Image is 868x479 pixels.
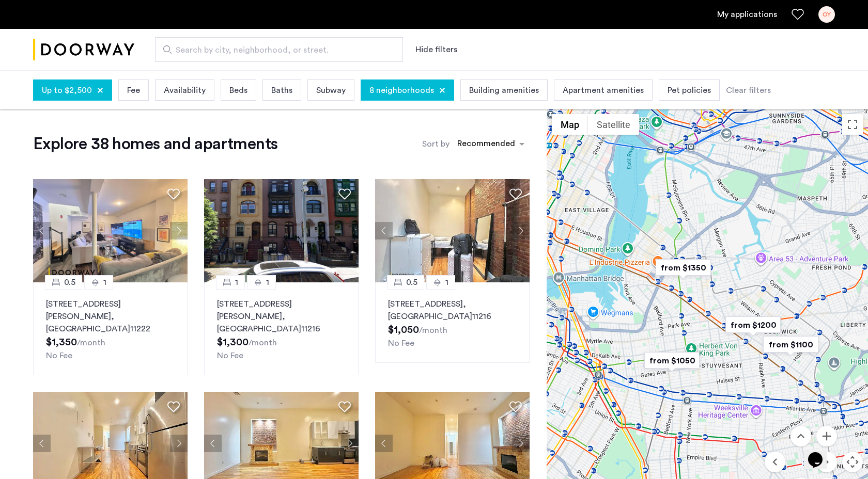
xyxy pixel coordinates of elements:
span: Search by city, neighborhood, or street. [176,44,374,56]
p: [STREET_ADDRESS] 11216 [388,298,517,323]
input: Apartment Search [155,37,403,62]
button: Show street map [552,114,588,135]
button: Show or hide filters [415,43,457,56]
div: Clear filters [726,84,771,97]
button: Next apartment [512,222,530,239]
button: Move up [791,426,811,446]
a: 11[STREET_ADDRESS][PERSON_NAME], [GEOGRAPHIC_DATA]11216No Fee [204,282,359,375]
button: Map camera controls [842,452,863,472]
button: Move left [765,452,785,472]
span: Building amenities [469,84,539,97]
button: Previous apartment [204,435,222,452]
span: No Fee [388,339,414,347]
span: 1 [445,276,448,289]
iframe: chat widget [804,438,837,469]
span: $1,300 [217,337,249,347]
div: Recommended [456,137,515,152]
span: 1 [103,276,106,289]
span: 0.5 [406,276,417,289]
span: 0.5 [64,276,75,289]
span: 8 neighborhoods [369,84,434,97]
button: Previous apartment [375,222,393,239]
span: Beds [229,84,247,97]
span: $1,050 [388,325,419,335]
ng-select: sort-apartment [452,135,530,153]
span: Availability [164,84,206,97]
img: 2016_638592645481784459.jpeg [375,179,530,282]
div: from $1350 [652,256,715,279]
button: Next apartment [170,435,188,452]
button: Zoom in [816,426,837,446]
button: Next apartment [512,435,530,452]
h1: Explore 38 homes and apartments [33,134,277,154]
img: 2012_638531128642025970.jpeg [204,179,359,282]
span: Baths [271,84,292,97]
span: Subway [316,84,346,97]
div: from $1100 [759,333,823,356]
span: Up to $2,500 [42,84,92,97]
a: 0.51[STREET_ADDRESS], [GEOGRAPHIC_DATA]11216No Fee [375,282,530,363]
span: Apartment amenities [563,84,644,97]
span: Pet policies [668,84,711,97]
button: Previous apartment [33,222,51,239]
span: No Fee [46,352,72,360]
label: Sort by [422,138,450,150]
div: OY [818,6,835,23]
sub: /month [419,326,447,334]
button: Next apartment [170,222,188,239]
p: [STREET_ADDRESS][PERSON_NAME] 11222 [46,298,175,335]
a: Favorites [792,8,804,21]
img: dc6efc1f-24ba-4395-9182-45437e21be9a_638835442774733296.jpeg [33,179,188,282]
div: from $1050 [640,349,704,372]
div: from $1200 [721,313,785,337]
span: 1 [266,276,269,289]
a: 0.51[STREET_ADDRESS][PERSON_NAME], [GEOGRAPHIC_DATA]11222No Fee [33,282,188,375]
button: Previous apartment [375,435,393,452]
img: logo [33,30,134,69]
a: Cazamio logo [33,30,134,69]
span: Fee [127,84,140,97]
a: My application [717,8,777,21]
button: Toggle fullscreen view [842,114,863,135]
button: Previous apartment [33,435,51,452]
p: [STREET_ADDRESS][PERSON_NAME] 11216 [217,298,346,335]
sub: /month [77,339,105,347]
span: No Fee [217,352,243,360]
span: $1,350 [46,337,77,347]
button: Next apartment [341,435,359,452]
button: Show satellite imagery [588,114,639,135]
sub: /month [249,339,277,347]
span: 1 [235,276,238,289]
